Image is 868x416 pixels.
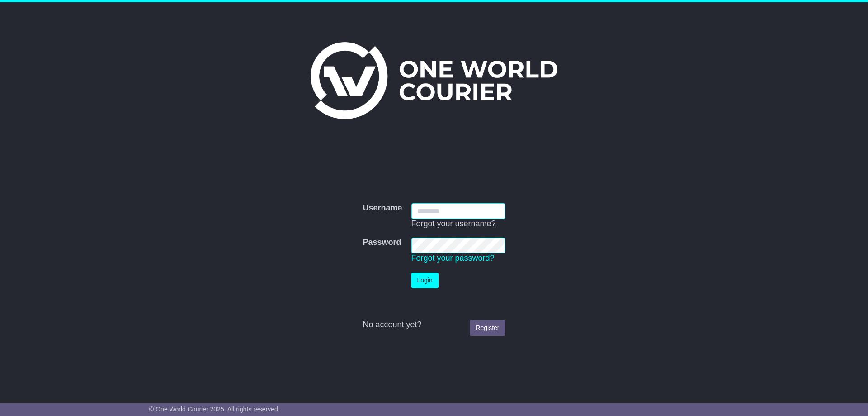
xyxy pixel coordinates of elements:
[363,203,402,213] label: Username
[411,253,495,263] a: Forgot your password?
[311,42,557,119] img: One World
[363,238,401,248] label: Password
[411,273,439,288] button: Login
[411,219,496,228] a: Forgot your username?
[470,320,505,336] a: Register
[149,406,280,413] span: © One World Courier 2025. All rights reserved.
[363,320,505,330] div: No account yet?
